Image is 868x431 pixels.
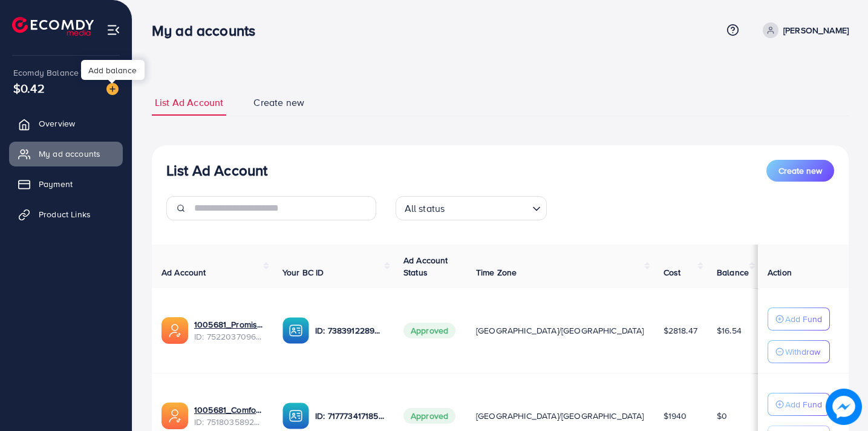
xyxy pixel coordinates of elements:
[785,397,822,412] p: Add Fund
[768,393,830,416] button: Add Fund
[768,308,830,331] button: Add Fund
[39,208,91,220] span: Product Links
[9,111,123,136] a: Overview
[13,79,45,97] span: $0.42
[39,117,75,130] span: Overview
[403,254,448,278] span: Ad Account Status
[396,196,547,220] div: Search for option
[717,266,749,278] span: Balance
[162,317,188,344] img: ic-ads-acc.e4c84228.svg
[9,172,123,196] a: Payment
[106,83,119,95] img: image
[152,22,265,39] h3: My ad accounts
[778,165,822,177] span: Create new
[664,324,697,337] span: $2818.47
[476,266,517,278] span: Time Zone
[758,22,849,38] a: [PERSON_NAME]
[9,202,123,226] a: Product Links
[81,60,145,80] div: Add balance
[664,410,687,422] span: $1940
[166,162,267,179] h3: List Ad Account
[282,403,309,429] img: ic-ba-acc.ded83a64.svg
[402,200,448,217] span: All status
[162,266,206,278] span: Ad Account
[39,148,100,160] span: My ad accounts
[253,96,304,110] span: Create new
[155,96,223,110] span: List Ad Account
[282,317,309,344] img: ic-ba-acc.ded83a64.svg
[768,340,830,363] button: Withdraw
[403,323,455,338] span: Approved
[768,266,792,278] span: Action
[9,142,123,166] a: My ad accounts
[315,409,384,423] p: ID: 7177734171857666049
[476,410,644,422] span: [GEOGRAPHIC_DATA]/[GEOGRAPHIC_DATA]
[448,197,527,217] input: Search for option
[162,403,188,429] img: ic-ads-acc.e4c84228.svg
[282,266,324,278] span: Your BC ID
[194,318,263,343] div: <span class='underline'>1005681_PromiseAccount_1751360980577</span></br>7522037096215838738
[12,17,94,36] img: logo
[664,266,681,278] span: Cost
[785,312,822,326] p: Add Fund
[785,344,820,359] p: Withdraw
[194,416,263,428] span: ID: 7518035892502691857
[826,389,862,425] img: image
[783,23,849,38] p: [PERSON_NAME]
[403,408,455,424] span: Approved
[717,410,727,422] span: $0
[717,324,742,337] span: $16.54
[39,178,73,190] span: Payment
[194,331,263,343] span: ID: 7522037096215838738
[194,404,263,429] div: <span class='underline'>1005681_Comfort Business_1750429140479</span></br>7518035892502691857
[194,318,263,331] a: 1005681_PromiseAccount_1751360980577
[476,324,644,337] span: [GEOGRAPHIC_DATA]/[GEOGRAPHIC_DATA]
[194,404,263,416] a: 1005681_Comfort Business_1750429140479
[13,67,79,79] span: Ecomdy Balance
[766,160,834,182] button: Create new
[315,323,384,338] p: ID: 7383912289897807873
[106,23,120,37] img: menu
